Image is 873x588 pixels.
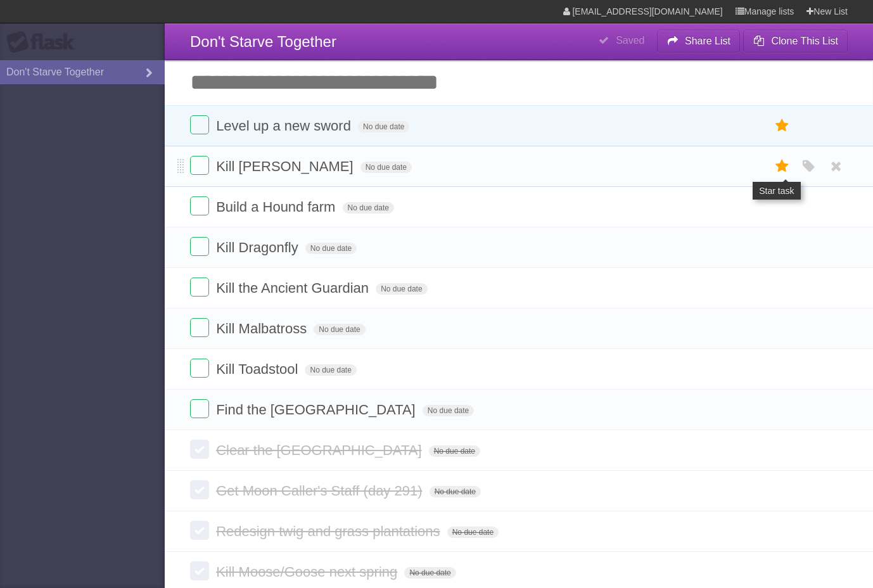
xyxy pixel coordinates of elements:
label: Done [190,480,209,499]
label: Done [190,156,209,175]
label: Done [190,359,209,378]
span: Find the [GEOGRAPHIC_DATA] [216,402,419,418]
span: No due date [429,445,480,457]
label: Done [190,521,209,540]
div: Flask [6,31,82,54]
span: Kill Moose/Goose next spring [216,564,400,580]
span: Redesign twig and grass plantations [216,523,443,539]
span: Build a Hound farm [216,199,338,215]
label: Done [190,278,209,297]
span: Level up a new sword [216,118,354,134]
b: Saved [616,35,644,46]
b: Clone This List [771,35,838,46]
label: Done [190,115,209,134]
span: No due date [314,324,365,335]
span: Kill [PERSON_NAME] [216,158,356,174]
span: No due date [423,405,474,416]
span: No due date [305,364,356,376]
button: Clone This List [743,30,848,53]
label: Done [190,237,209,256]
span: No due date [404,567,456,578]
label: Done [190,318,209,337]
span: No due date [343,202,394,214]
span: No due date [360,162,412,173]
b: Share List [685,35,730,46]
label: Done [190,196,209,215]
span: Kill the Ancient Guardian [216,280,372,296]
label: Done [190,399,209,418]
span: No due date [305,243,357,254]
span: No due date [376,283,427,295]
span: Kill Toadstool [216,361,301,377]
label: Done [190,440,209,459]
label: Done [190,561,209,580]
span: Don't Starve Together [190,33,336,50]
span: Kill Malbatross [216,321,310,336]
span: Kill Dragonfly [216,240,302,255]
span: Get Moon Caller's Staff (day 291) [216,483,425,499]
label: Star task [770,156,794,177]
label: Star task [770,115,794,136]
span: Clear the [GEOGRAPHIC_DATA] [216,442,424,458]
span: No due date [447,527,499,538]
span: No due date [430,486,481,497]
span: No due date [358,121,409,132]
button: Share List [657,30,741,53]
